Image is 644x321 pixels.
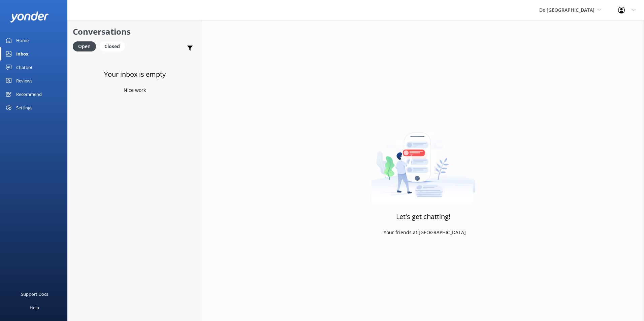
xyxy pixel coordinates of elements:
[16,87,42,101] div: Recommend
[396,211,450,222] h3: Let's get chatting!
[99,41,125,51] div: Closed
[16,34,29,47] div: Home
[16,61,33,74] div: Chatbot
[539,7,594,13] span: De [GEOGRAPHIC_DATA]
[16,74,32,87] div: Reviews
[16,101,32,114] div: Settings
[99,42,128,50] a: Closed
[104,69,166,80] h3: Your inbox is empty
[124,86,146,94] p: Nice work
[16,47,29,61] div: Inbox
[381,229,466,236] p: - Your friends at [GEOGRAPHIC_DATA]
[10,11,49,23] img: yonder-white-logo.png
[73,25,197,38] h2: Conversations
[21,287,48,301] div: Support Docs
[73,41,96,51] div: Open
[73,42,99,50] a: Open
[371,118,475,203] img: artwork of a man stealing a conversation from at giant smartphone
[30,301,39,314] div: Help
